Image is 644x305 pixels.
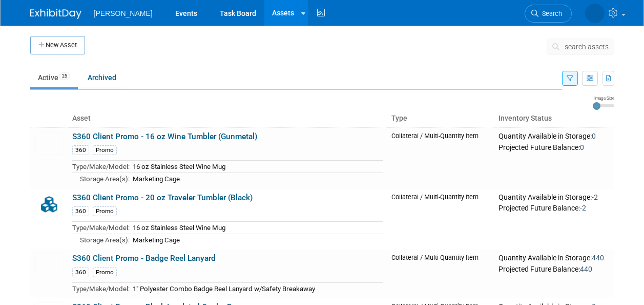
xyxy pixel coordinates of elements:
a: S360 Client Promo - 16 oz Wine Tumbler (Gunmetal) [72,132,257,141]
button: New Asset [30,36,85,54]
span: Search [538,10,562,17]
td: Type/Make/Model: [72,222,130,234]
td: 1" Polyester Combo Badge Reel Lanyard w/Safety Breakaway [130,282,383,294]
a: S360 Client Promo - Badge Reel Lanyard [72,254,216,263]
th: Type [387,110,495,127]
div: Image Size [593,95,614,101]
td: Collateral / Multi-Quantity Item [387,250,495,298]
span: 0 [592,132,596,140]
div: Quantity Available in Storage: [498,193,610,202]
span: -2 [580,204,586,212]
td: Collateral / Multi-Quantity Item [387,127,495,188]
td: Collateral / Multi-Quantity Item [387,189,495,250]
div: Projected Future Balance: [498,263,610,274]
div: 360 [72,206,89,216]
td: Type/Make/Model: [72,282,130,294]
th: Asset [68,110,387,127]
span: 0 [580,143,584,151]
img: Collateral-Icon-2.png [34,193,64,216]
div: Promo [93,145,117,155]
div: Promo [93,268,117,277]
div: 360 [72,145,89,155]
td: 16 oz Stainless Steel Wine Mug [130,222,383,234]
img: Amber Vincent [585,4,605,23]
span: 440 [592,254,604,262]
td: Type/Make/Model: [72,161,130,173]
a: S360 Client Promo - 20 oz Traveler Tumbler (Black) [72,193,253,202]
span: search assets [565,43,609,51]
a: Archived [80,68,124,87]
td: Marketing Cage [130,173,383,184]
div: Quantity Available in Storage: [498,132,610,141]
div: Projected Future Balance: [498,202,610,213]
a: Search [525,5,572,23]
button: search assets [547,39,614,55]
span: Storage Area(s): [80,175,130,183]
div: 360 [72,268,89,277]
span: [PERSON_NAME] [94,9,153,17]
div: Quantity Available in Storage: [498,254,610,263]
td: Marketing Cage [130,234,383,245]
div: Promo [93,206,117,216]
td: 16 oz Stainless Steel Wine Mug [130,161,383,173]
a: Active25 [30,68,78,87]
span: 440 [580,265,592,273]
img: ExhibitDay [30,9,81,19]
span: 25 [59,72,70,80]
span: -2 [592,193,598,201]
span: Storage Area(s): [80,236,130,244]
div: Projected Future Balance: [498,141,610,153]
